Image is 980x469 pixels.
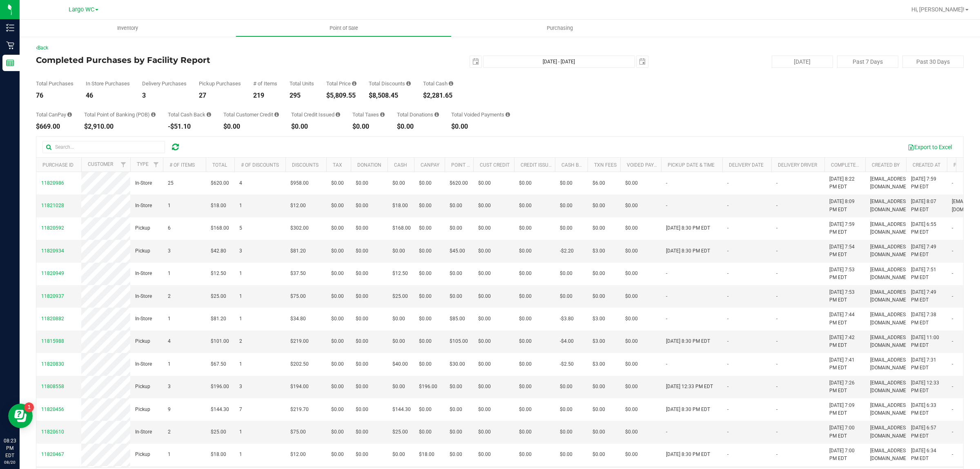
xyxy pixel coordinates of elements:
[41,429,64,435] span: 11820610
[519,315,532,323] span: $0.00
[419,360,432,368] span: $0.00
[666,337,710,345] span: [DATE] 8:30 PM EDT
[86,81,130,86] div: In Store Purchases
[239,337,242,345] span: 2
[478,360,491,368] span: $0.00
[776,315,777,323] span: -
[727,179,728,187] span: -
[625,202,638,210] span: $0.00
[142,81,187,86] div: Delivery Purchases
[151,112,156,117] i: Sum of the successful, non-voided point-of-banking payment transactions, both via payment termina...
[911,288,942,304] span: [DATE] 7:49 PM EDT
[6,41,14,49] inline-svg: Retail
[592,202,605,210] span: $0.00
[911,221,942,236] span: [DATE] 6:55 PM EDT
[592,179,605,187] span: $6.00
[168,337,171,345] span: 4
[419,179,432,187] span: $0.00
[199,81,241,86] div: Pickup Purchases
[870,356,910,372] span: [EMAIL_ADDRESS][DOMAIN_NAME]
[84,123,156,130] div: $2,910.00
[135,224,150,232] span: Pickup
[135,360,152,368] span: In-Store
[870,288,910,304] span: [EMAIL_ADDRESS][DOMAIN_NAME]
[241,162,279,168] a: # of Discounts
[6,59,14,67] inline-svg: Reports
[870,198,910,213] span: [EMAIL_ADDRESS][DOMAIN_NAME]
[776,224,777,232] span: -
[829,198,860,213] span: [DATE] 8:09 PM EDT
[592,247,605,255] span: $3.00
[560,179,572,187] span: $0.00
[560,360,574,368] span: -$2.50
[625,270,638,277] span: $0.00
[450,315,465,323] span: $85.00
[290,270,306,277] span: $37.50
[291,112,340,117] div: Total Credit Issued
[41,384,64,389] span: 11808558
[36,81,73,86] div: Total Purchases
[369,92,411,99] div: $8,508.45
[292,162,318,168] a: Discounts
[211,337,229,345] span: $101.00
[41,293,64,299] span: 11820937
[239,202,242,210] span: 1
[625,293,638,300] span: $0.00
[478,337,491,345] span: $0.00
[727,270,728,277] span: -
[42,162,73,168] a: Purchase ID
[333,162,342,168] a: Tax
[776,337,777,345] span: -
[423,81,453,86] div: Total Cash
[666,293,667,300] span: -
[291,123,340,130] div: $0.00
[406,81,411,86] i: Sum of the discount values applied to the all purchases in the date range.
[911,356,942,372] span: [DATE] 7:31 PM EDT
[478,293,491,300] span: $0.00
[450,270,462,277] span: $0.00
[592,293,605,300] span: $0.00
[331,315,344,323] span: $0.00
[478,202,491,210] span: $0.00
[356,179,368,187] span: $0.00
[450,337,468,345] span: $105.00
[419,270,432,277] span: $0.00
[331,337,344,345] span: $0.00
[290,337,309,345] span: $219.00
[142,92,187,99] div: 3
[290,92,314,99] div: 295
[42,141,165,153] input: Search...
[872,162,900,168] a: Created By
[451,123,510,130] div: $0.00
[829,175,860,191] span: [DATE] 8:22 PM EDT
[727,337,728,345] span: -
[392,315,405,323] span: $0.00
[829,334,860,349] span: [DATE] 7:42 PM EDT
[331,293,344,300] span: $0.00
[625,179,638,187] span: $0.00
[392,293,408,300] span: $25.00
[392,224,411,232] span: $168.00
[952,179,953,187] span: -
[149,158,163,172] a: Filter
[478,247,491,255] span: $0.00
[356,315,368,323] span: $0.00
[106,25,149,32] span: Inventory
[729,162,764,168] a: Delivery Date
[592,270,605,277] span: $0.00
[211,315,226,323] span: $81.20
[168,315,171,323] span: 1
[666,179,667,187] span: -
[776,293,777,300] span: -
[211,360,226,368] span: $67.50
[274,112,279,117] i: Sum of the successful, non-voided payments using account credit for all purchases in the date range.
[625,315,638,323] span: $0.00
[326,81,356,86] div: Total Price
[356,270,368,277] span: $0.00
[419,224,432,232] span: $0.00
[419,337,432,345] span: $0.00
[41,248,64,254] span: 11820934
[451,112,510,117] div: Total Voided Payments
[392,247,405,255] span: $0.00
[666,224,710,232] span: [DATE] 8:30 PM EDT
